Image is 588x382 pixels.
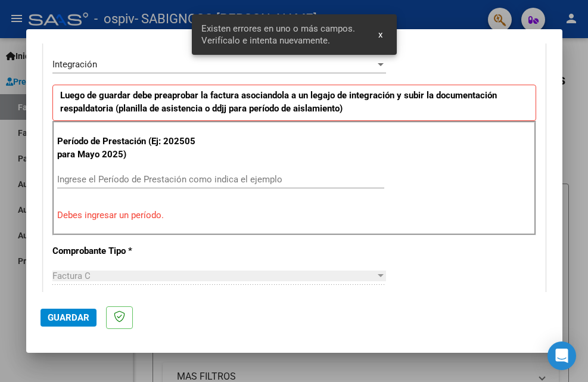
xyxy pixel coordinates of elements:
[57,135,200,162] p: Período de Prestación (Ej: 202505 para Mayo 2025)
[201,23,364,46] span: Existen errores en uno o más campos. Verifícalo e intenta nuevamente.
[57,209,531,222] p: Debes ingresar un período.
[378,29,382,40] span: x
[52,59,97,70] span: Integración
[60,90,497,114] strong: Luego de guardar debe preaprobar la factura asociandola a un legajo de integración y subir la doc...
[369,24,392,45] button: x
[52,244,198,258] p: Comprobante Tipo *
[52,271,91,281] span: Factura C
[547,341,576,370] div: Open Intercom Messenger
[48,312,89,323] span: Guardar
[41,309,97,327] button: Guardar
